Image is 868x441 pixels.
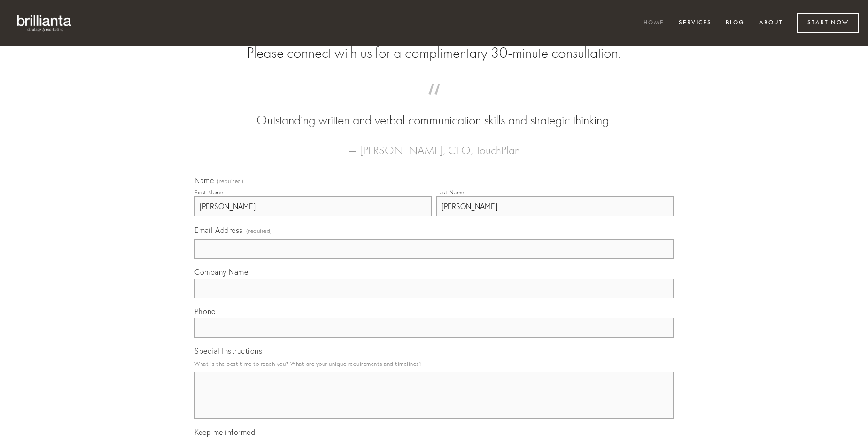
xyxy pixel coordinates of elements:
[209,93,659,111] span: “
[209,93,659,130] blockquote: Outstanding written and verbal communication skills and strategic thinking.
[194,44,674,62] h2: Please connect with us for a complimentary 30-minute consultation.
[9,9,80,37] img: brillianta - research, strategy, marketing
[436,189,465,196] div: Last Name
[194,189,223,196] div: First Name
[753,15,789,31] a: About
[194,346,262,356] span: Special Instructions
[194,225,243,235] span: Email Address
[246,224,272,237] span: (required)
[194,307,216,316] span: Phone
[209,130,659,160] figcaption: — [PERSON_NAME], CEO, TouchPlan
[194,267,248,277] span: Company Name
[673,15,718,31] a: Services
[194,176,214,185] span: Name
[637,15,670,31] a: Home
[720,15,751,31] a: Blog
[217,178,243,184] span: (required)
[797,13,859,33] a: Start Now
[194,427,255,437] span: Keep me informed
[194,357,674,370] p: What is the best time to reach you? What are your unique requirements and timelines?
